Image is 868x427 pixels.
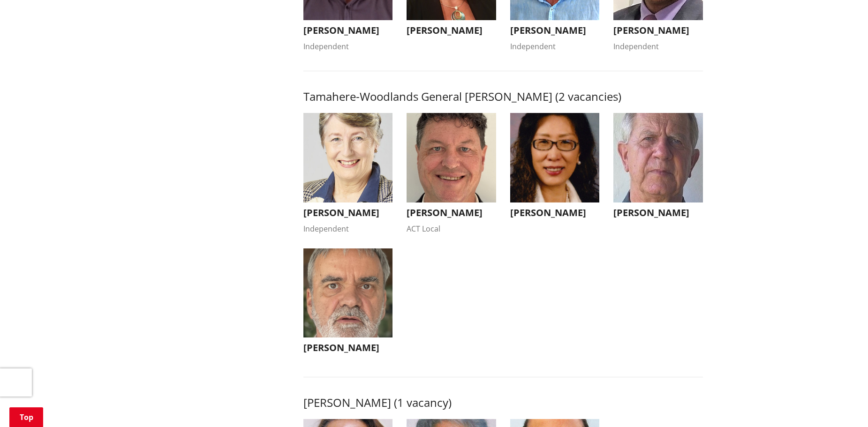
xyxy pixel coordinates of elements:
h3: [PERSON_NAME] (1 vacancy) [303,396,703,410]
h3: [PERSON_NAME] [613,25,703,36]
h3: Tamahere-Woodlands General [PERSON_NAME] (2 vacancies) [303,90,703,104]
iframe: Messenger Launcher [825,388,859,421]
div: Independent [613,41,703,52]
div: Independent [303,41,393,52]
div: Independent [303,223,393,234]
button: [PERSON_NAME] ACT Local [407,113,496,234]
img: WO-W-TW__MANSON_M__dkdhr [303,248,393,338]
button: [PERSON_NAME] Independent [303,113,393,234]
div: ACT Local [407,223,496,234]
h3: [PERSON_NAME] [303,342,393,353]
div: Independent [510,41,600,52]
h3: [PERSON_NAME] [510,25,600,36]
img: WO-W-TW__CAO-OULTON_A__x5kpv [510,113,600,202]
h3: [PERSON_NAME] [613,207,703,218]
h3: [PERSON_NAME] [407,25,496,36]
button: [PERSON_NAME] [613,113,703,223]
button: [PERSON_NAME] [303,248,393,359]
img: WO-W-TW__MAYALL_P__FmHcs [407,113,496,202]
h3: [PERSON_NAME] [303,207,393,218]
h3: [PERSON_NAME] [510,207,600,218]
img: WO-W-TW__BEAVIS_C__FeNcs [303,113,393,202]
h3: [PERSON_NAME] [407,207,496,218]
button: [PERSON_NAME] [510,113,600,223]
h3: [PERSON_NAME] [303,25,393,36]
a: Top [9,407,43,427]
img: WO-W-TW__KEIR_M__PTTJq [613,113,703,202]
